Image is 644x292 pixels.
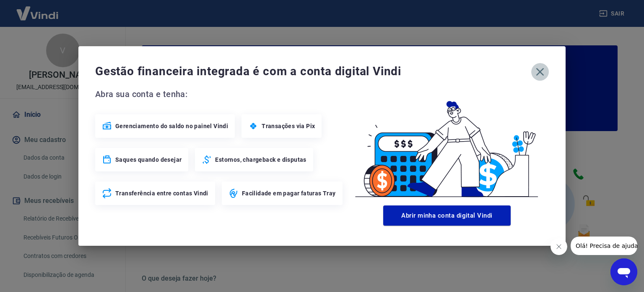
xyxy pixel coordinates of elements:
img: Good Billing [345,87,549,202]
span: Gerenciamento do saldo no painel Vindi [115,122,228,130]
iframe: Botão para abrir a janela de mensagens [610,258,637,285]
span: Abra sua conta e tenha: [95,87,345,101]
span: Saques quando desejar [115,155,182,164]
span: Facilidade em pagar faturas Tray [242,189,336,197]
span: Transferência entre contas Vindi [115,189,208,197]
iframe: Mensagem da empresa [571,237,637,255]
button: Abrir minha conta digital Vindi [383,205,511,226]
span: Transações via Pix [262,122,315,130]
span: Olá! Precisa de ajuda? [5,6,70,13]
span: Estornos, chargeback e disputas [215,155,306,164]
iframe: Fechar mensagem [551,238,567,255]
span: Gestão financeira integrada é com a conta digital Vindi [95,63,531,80]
